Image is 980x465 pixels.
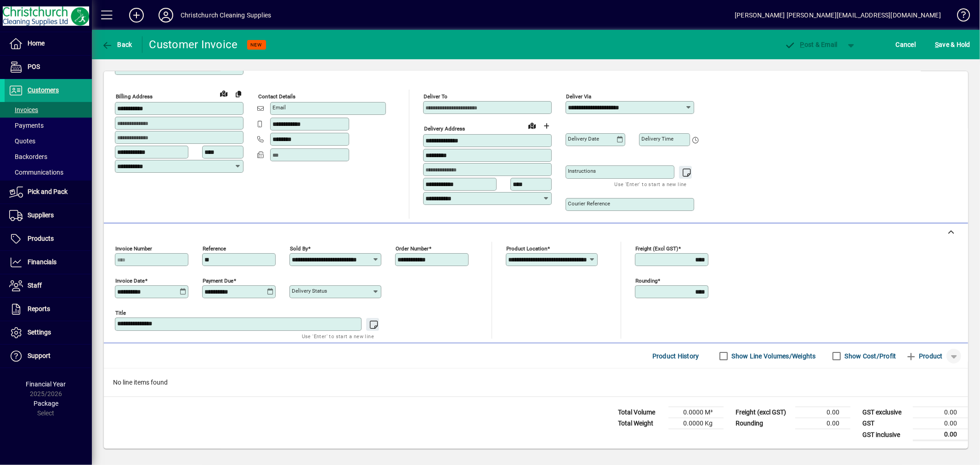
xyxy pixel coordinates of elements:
[5,298,92,321] a: Reports
[731,418,795,429] td: Rounding
[9,122,44,129] span: Payments
[122,7,151,23] button: Add
[28,40,45,47] span: Home
[613,418,668,429] td: Total Weight
[26,380,66,388] span: Financial Year
[292,288,327,294] mat-label: Delivery status
[9,106,38,113] span: Invoices
[5,56,92,79] a: POS
[901,348,947,364] button: Product
[5,102,92,118] a: Invoices
[5,204,92,227] a: Suppliers
[800,41,804,48] span: P
[894,36,918,53] button: Cancel
[566,93,591,100] mat-label: Deliver via
[251,42,262,48] span: NEW
[635,245,678,252] mat-label: Freight (excl GST)
[668,407,724,418] td: 0.0000 M³
[9,169,63,176] span: Communications
[28,235,54,242] span: Products
[5,32,92,55] a: Home
[731,407,795,418] td: Freight (excl GST)
[28,305,50,312] span: Reports
[896,37,916,52] span: Cancel
[5,345,92,368] a: Support
[149,37,238,52] div: Customer Invoice
[115,278,145,284] mat-label: Invoice date
[115,245,152,252] mat-label: Invoice number
[28,258,57,266] span: Financials
[641,136,674,142] mat-label: Delivery time
[9,153,47,160] span: Backorders
[34,400,58,407] span: Package
[5,251,92,274] a: Financials
[5,149,92,164] a: Backorders
[28,188,68,195] span: Pick and Pack
[735,8,941,23] div: [PERSON_NAME] [PERSON_NAME][EMAIL_ADDRESS][DOMAIN_NAME]
[906,349,943,363] span: Product
[272,104,286,111] mat-label: Email
[28,352,51,359] span: Support
[539,119,554,133] button: Choose address
[28,329,51,336] span: Settings
[5,164,92,180] a: Communications
[668,418,724,429] td: 0.0000 Kg
[216,86,231,101] a: View on map
[613,407,668,418] td: Total Volume
[843,352,896,361] label: Show Cost/Profit
[28,86,59,94] span: Customers
[290,245,308,252] mat-label: Sold by
[615,179,687,189] mat-hint: Use 'Enter' to start a new line
[5,118,92,133] a: Payments
[5,227,92,250] a: Products
[795,418,850,429] td: 0.00
[795,407,850,418] td: 0.00
[92,36,142,53] app-page-header-button: Back
[730,352,816,361] label: Show Line Volumes/Weights
[99,36,135,53] button: Back
[525,118,539,133] a: View on map
[858,407,913,418] td: GST exclusive
[652,349,699,363] span: Product History
[102,41,132,48] span: Back
[780,36,842,53] button: Post & Email
[950,2,969,32] a: Knowledge Base
[858,418,913,429] td: GST
[231,86,246,101] button: Copy to Delivery address
[424,93,448,100] mat-label: Deliver To
[181,8,271,23] div: Christchurch Cleaning Supplies
[5,133,92,149] a: Quotes
[913,429,968,441] td: 0.00
[104,369,968,397] div: No line items found
[28,211,54,219] span: Suppliers
[506,245,547,252] mat-label: Product location
[784,41,838,48] span: ost & Email
[635,278,657,284] mat-label: Rounding
[913,407,968,418] td: 0.00
[913,418,968,429] td: 0.00
[151,7,181,23] button: Profile
[858,429,913,441] td: GST inclusive
[5,181,92,204] a: Pick and Pack
[935,41,939,48] span: S
[935,37,970,52] span: ave & Hold
[649,348,703,364] button: Product History
[28,282,42,289] span: Staff
[568,168,596,174] mat-label: Instructions
[568,200,610,207] mat-label: Courier Reference
[203,245,226,252] mat-label: Reference
[302,331,374,341] mat-hint: Use 'Enter' to start a new line
[115,310,126,316] mat-label: Title
[5,321,92,344] a: Settings
[203,278,233,284] mat-label: Payment due
[396,245,429,252] mat-label: Order number
[933,36,973,53] button: Save & Hold
[28,63,40,70] span: POS
[5,274,92,297] a: Staff
[9,137,35,145] span: Quotes
[568,136,599,142] mat-label: Delivery date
